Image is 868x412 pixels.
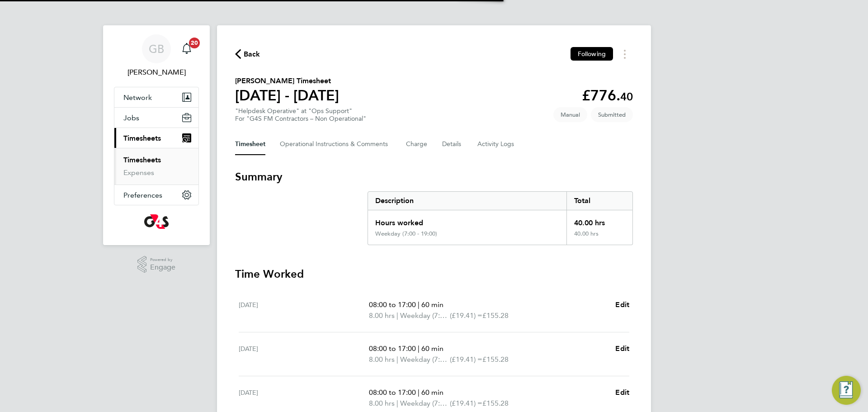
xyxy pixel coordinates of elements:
[123,134,161,142] span: Timesheets
[615,300,629,309] span: Edit
[617,47,633,61] button: Timesheets Menu
[482,311,509,320] span: £155.28
[400,310,450,321] span: Weekday (7:00 - 19:00)
[450,399,482,407] span: (£19.41) =
[421,344,443,353] span: 60 min
[150,264,175,271] span: Engage
[482,355,509,364] span: £155.28
[239,343,369,365] div: [DATE]
[400,354,450,365] span: Weekday (7:00 - 19:00)
[450,311,482,320] span: (£19.41) =
[418,300,420,309] span: |
[396,355,398,364] span: |
[114,87,198,107] button: Network
[477,133,515,155] button: Activity Logs
[832,376,861,405] button: Engage Resource Center
[114,128,198,148] button: Timesheets
[123,168,154,177] a: Expenses
[615,343,629,354] a: Edit
[150,256,175,264] span: Powered by
[620,90,633,103] span: 40
[591,107,633,122] span: This timesheet is Submitted.
[144,214,169,229] img: g4s-logo-retina.png
[239,299,369,321] div: [DATE]
[375,230,437,237] div: Weekday (7:00 - 19:00)
[149,43,164,55] span: GB
[244,49,260,60] span: Back
[368,192,566,210] div: Description
[137,256,176,273] a: Powered byEngage
[418,388,420,397] span: |
[578,50,606,58] span: Following
[406,133,428,155] button: Charge
[418,344,420,353] span: |
[571,47,613,61] button: Following
[369,399,395,407] span: 8.00 hrs
[396,399,398,407] span: |
[369,311,395,320] span: 8.00 hrs
[178,34,196,63] a: 20
[235,48,260,60] button: Back
[235,115,366,123] div: For "G4S FM Contractors – Non Operational"
[615,388,629,397] span: Edit
[123,156,161,164] a: Timesheets
[235,76,339,86] h2: [PERSON_NAME] Timesheet
[566,192,632,210] div: Total
[421,388,443,397] span: 60 min
[280,133,392,155] button: Operational Instructions & Comments
[114,214,199,229] a: Go to home page
[123,191,162,199] span: Preferences
[235,133,265,155] button: Timesheet
[123,114,139,122] span: Jobs
[482,399,509,407] span: £155.28
[235,170,633,184] h3: Summary
[114,34,199,78] a: GB[PERSON_NAME]
[368,210,566,230] div: Hours worked
[566,230,632,245] div: 40.00 hrs
[369,355,395,364] span: 8.00 hrs
[369,344,416,353] span: 08:00 to 17:00
[114,108,198,128] button: Jobs
[114,148,198,185] div: Timesheets
[369,388,416,397] span: 08:00 to 17:00
[368,191,633,245] div: Summary
[189,38,200,48] span: 20
[450,355,482,364] span: (£19.41) =
[235,107,366,123] div: "Helpdesk Operative" at "Ops Support"
[114,67,199,78] span: Gail Burton
[235,86,339,104] h1: [DATE] - [DATE]
[369,300,416,309] span: 08:00 to 17:00
[553,107,587,122] span: This timesheet was manually created.
[114,185,198,205] button: Preferences
[421,300,443,309] span: 60 min
[442,133,463,155] button: Details
[400,398,450,409] span: Weekday (7:00 - 19:00)
[615,299,629,310] a: Edit
[239,387,369,409] div: [DATE]
[582,87,633,104] app-decimal: £776.
[235,267,633,281] h3: Time Worked
[615,387,629,398] a: Edit
[103,25,210,245] nav: Main navigation
[615,344,629,353] span: Edit
[123,93,152,102] span: Network
[566,210,632,230] div: 40.00 hrs
[396,311,398,320] span: |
